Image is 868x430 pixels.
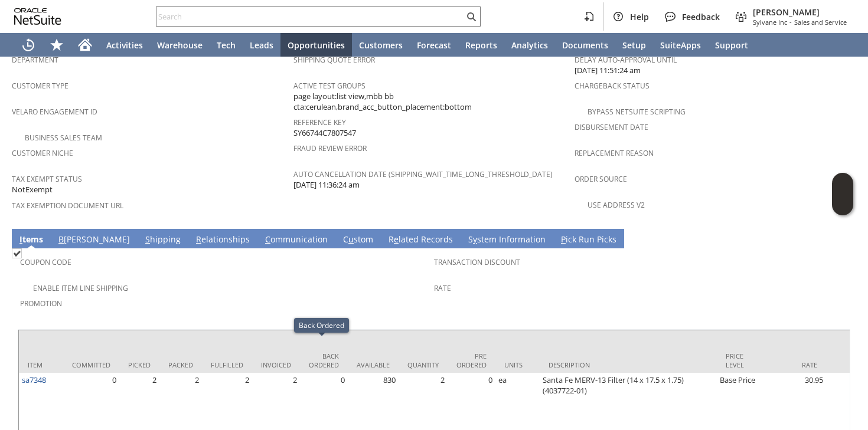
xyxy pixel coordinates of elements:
[575,174,627,184] a: Order Source
[588,107,686,117] a: Bypass NetSuite Scripting
[28,360,54,369] div: Item
[434,257,520,267] a: Transaction Discount
[753,6,847,18] span: [PERSON_NAME]
[794,18,847,27] span: Sales and Service
[434,283,451,293] a: Rate
[243,33,280,57] a: Leads
[465,234,549,247] a: System Information
[615,33,653,57] a: Setup
[193,234,253,247] a: Relationships
[456,352,487,369] div: Pre Ordered
[511,40,548,51] span: Analytics
[561,234,566,245] span: P
[622,40,646,51] span: Setup
[168,360,193,369] div: Packed
[72,360,110,369] div: Committed
[106,40,143,51] span: Activities
[25,133,102,143] a: Business Sales Team
[352,33,410,57] a: Customers
[265,234,270,245] span: C
[22,375,46,385] a: sa7348
[410,33,458,57] a: Forecast
[12,201,123,211] a: Tax Exemption Document URL
[150,33,210,57] a: Warehouse
[293,55,375,65] a: Shipping Quote Error
[20,257,71,267] a: Coupon Code
[156,9,464,24] input: Search
[58,234,64,245] span: B
[832,173,853,215] iframe: Click here to launch Oracle Guided Learning Help Panel
[261,360,291,369] div: Invoiced
[12,248,22,258] img: Checked
[832,195,853,216] span: Oracle Guided Learning Widget. To move around, please hold and drag
[20,298,62,308] a: Promotion
[211,360,243,369] div: Fulfilled
[19,234,22,245] span: I
[12,55,58,65] a: Department
[753,18,787,27] span: Sylvane Inc
[588,200,645,210] a: Use Address V2
[157,40,203,51] span: Warehouse
[464,9,478,24] svg: Search
[357,360,390,369] div: Available
[575,65,641,76] span: [DATE] 11:51:24 am
[309,352,339,369] div: Back Ordered
[789,18,792,27] span: -
[78,38,92,52] svg: Home
[293,143,367,153] a: Fraud Review Error
[558,234,619,247] a: Pick Run Picks
[417,40,451,51] span: Forecast
[280,33,352,57] a: Opportunities
[653,33,708,57] a: SuiteApps
[562,40,608,51] span: Documents
[660,40,701,51] span: SuiteApps
[293,127,356,139] span: SY66744C7807547
[359,40,403,51] span: Customers
[386,234,456,247] a: Related Records
[12,107,97,117] a: Velaro Engagement ID
[504,33,555,57] a: Analytics
[299,320,344,330] div: Back Ordered
[575,148,654,158] a: Replacement reason
[33,283,128,293] a: Enable Item Line Shipping
[12,174,82,184] a: Tax Exempt Status
[575,122,648,132] a: Disbursement Date
[293,81,366,91] a: Active Test Groups
[504,360,531,369] div: Units
[682,11,720,22] span: Feedback
[575,55,677,65] a: Delay Auto-Approval Until
[71,33,99,57] a: Home
[835,231,849,245] a: Unrolled view on
[12,81,68,91] a: Customer Type
[196,234,201,245] span: R
[145,234,150,245] span: S
[17,234,46,247] a: Items
[99,33,150,57] a: Activities
[465,40,497,51] span: Reports
[770,360,817,369] div: Rate
[217,40,236,51] span: Tech
[293,179,360,191] span: [DATE] 11:36:24 am
[12,184,53,195] span: NotExempt
[555,33,615,57] a: Documents
[293,91,569,113] span: page layout:list view,mbb bb cta:cerulean,brand_acc_button_placement:bottom
[142,234,184,247] a: Shipping
[250,40,273,51] span: Leads
[549,360,708,369] div: Description
[394,234,399,245] span: e
[50,38,64,52] svg: Shortcuts
[293,117,346,127] a: Reference Key
[715,40,748,51] span: Support
[575,81,650,91] a: Chargeback Status
[630,11,649,22] span: Help
[458,33,504,57] a: Reports
[407,360,439,369] div: Quantity
[43,33,71,57] div: Shortcuts
[340,234,376,247] a: Custom
[708,33,755,57] a: Support
[21,38,35,52] svg: Recent Records
[293,169,553,179] a: Auto Cancellation Date (shipping_wait_time_long_threshold_date)
[288,40,345,51] span: Opportunities
[726,352,752,369] div: Price Level
[12,148,73,158] a: Customer Niche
